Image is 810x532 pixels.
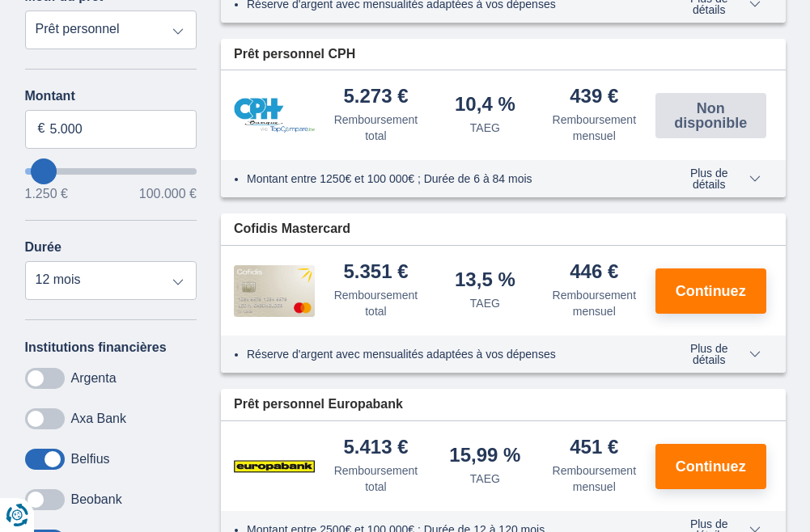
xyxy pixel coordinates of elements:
[570,262,618,284] div: 446 €
[234,395,403,414] span: Prêt personnel Europabank
[247,346,647,362] li: Réserve d'argent avec mensualités adaptées à vos dépenses
[25,89,197,103] label: Montant
[655,444,766,489] button: Continuez
[655,93,766,138] button: Non disponible
[71,412,126,426] label: Axa Bank
[71,492,122,507] label: Beobank
[71,371,117,386] label: Argenta
[470,120,500,136] div: TAEG
[343,87,408,108] div: 5.273 €
[676,284,746,298] span: Continuez
[234,446,315,487] img: pret personnel Europabank
[234,265,315,317] img: pret personnel Cofidis CC
[25,168,197,175] input: wantToBorrow
[672,343,761,365] span: Plus de détails
[470,471,500,487] div: TAEG
[660,101,761,130] span: Non disponible
[343,262,408,284] div: 5.351 €
[546,112,642,144] div: Remboursement mensuel
[449,445,520,467] div: 15,99 %
[660,167,773,191] button: Plus de détails
[672,167,761,190] span: Plus de détails
[328,462,424,495] div: Remboursement total
[234,45,355,64] span: Prêt personnel CPH
[546,287,642,319] div: Remboursement mensuel
[234,98,315,133] img: pret personnel CPH Banque
[570,87,618,108] div: 439 €
[655,268,766,314] button: Continuez
[25,188,68,201] span: 1.250 €
[139,188,197,201] span: 100.000 €
[328,287,424,319] div: Remboursement total
[234,220,350,239] span: Cofidis Mastercard
[455,95,515,116] div: 10,4 %
[71,452,110,467] label: Belfius
[343,437,408,459] div: 5.413 €
[470,295,500,311] div: TAEG
[247,171,647,187] li: Montant entre 1250€ et 100 000€ ; Durée de 6 à 84 mois
[660,342,773,366] button: Plus de détails
[570,437,618,459] div: 451 €
[38,120,45,138] span: €
[25,240,61,255] label: Durée
[546,462,642,495] div: Remboursement mensuel
[328,112,424,144] div: Remboursement total
[676,459,746,474] span: Continuez
[455,270,515,292] div: 13,5 %
[25,340,167,355] label: Institutions financières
